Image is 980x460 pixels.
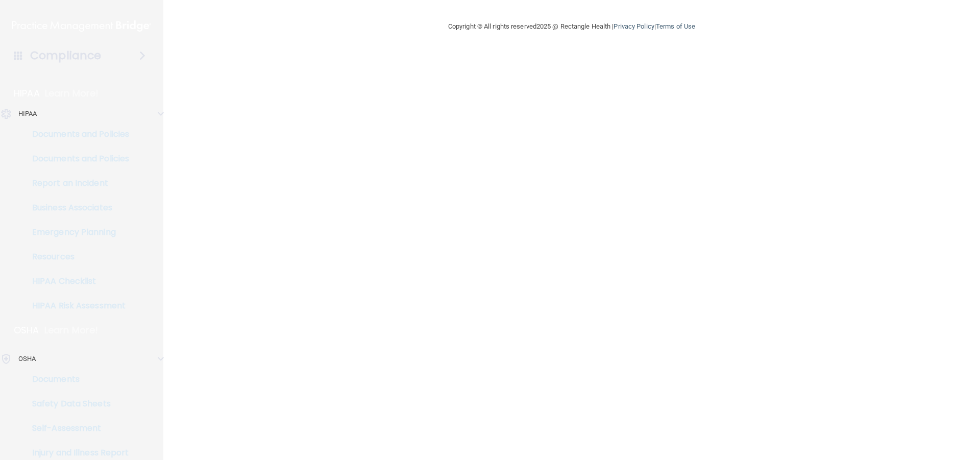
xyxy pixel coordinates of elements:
div: Copyright © All rights reserved 2025 @ Rectangle Health | | [385,10,758,43]
p: HIPAA Checklist [7,276,146,286]
p: HIPAA Risk Assessment [7,301,146,311]
p: Report an Incident [7,178,146,188]
p: Injury and Illness Report [7,448,146,458]
p: Resources [7,252,146,262]
p: Documents [7,374,146,384]
p: HIPAA [14,87,40,100]
h4: Compliance [30,49,101,63]
p: Learn More! [45,87,99,100]
p: Documents and Policies [7,154,146,164]
p: Self-Assessment [7,423,146,433]
p: HIPAA [18,108,37,120]
p: Documents and Policies [7,129,146,139]
p: Safety Data Sheets [7,399,146,409]
a: Terms of Use [656,22,695,30]
a: Privacy Policy [614,22,654,30]
p: Business Associates [7,203,146,213]
img: PMB logo [12,16,151,36]
p: Learn More! [44,324,99,336]
p: OSHA [18,353,36,365]
p: Emergency Planning [7,227,146,237]
p: OSHA [14,324,39,336]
